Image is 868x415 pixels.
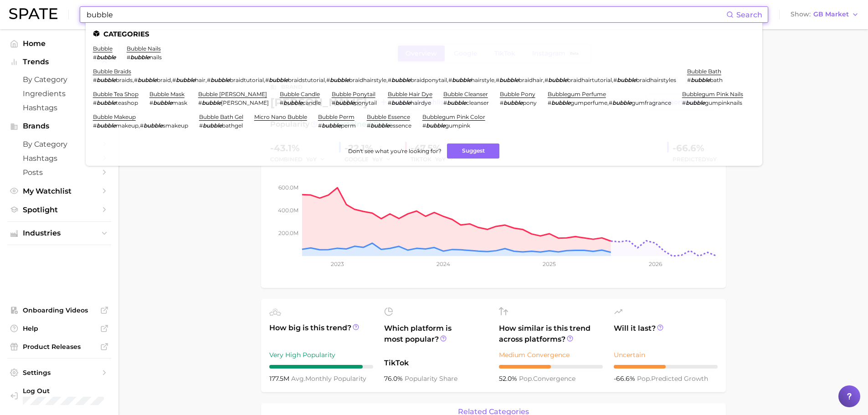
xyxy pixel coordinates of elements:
[788,9,861,20] button: ShowGB Market
[813,12,849,17] span: GB Market
[370,122,390,129] em: bubble
[93,113,136,120] a: bubble makeup
[7,165,111,179] a: Posts
[332,99,335,106] span: #
[736,10,762,19] span: Search
[176,77,195,83] em: bubble
[7,384,111,408] a: Log out. Currently logged in with e-mail jenna.rody@group-ibg.com.
[691,77,710,83] em: bubble
[23,75,96,84] span: by Category
[499,374,519,383] span: 52.0%
[149,99,153,106] span: #
[567,77,612,83] span: braidhairtutorial
[523,99,537,106] span: pony
[519,374,533,383] abbr: popularity index
[23,205,96,214] span: Spotlight
[269,349,373,360] div: Very High Popularity
[163,122,188,129] span: smakeup
[269,323,373,345] span: How big is this trend?
[198,91,267,97] a: bubble [PERSON_NAME]
[500,99,503,106] span: #
[230,77,264,83] span: braidtutorial
[332,91,375,97] a: bubble ponytail
[384,374,405,383] span: 76.0%
[682,91,743,97] a: bubblegum pink nails
[543,261,556,267] tspan: 2025
[7,55,111,69] button: Trends
[384,323,488,353] span: Which platform is most popular?
[682,99,686,106] span: #
[23,229,96,237] span: Industries
[23,58,96,66] span: Trends
[23,343,96,351] span: Product Releases
[202,99,221,106] em: bubble
[609,99,612,106] span: #
[23,103,96,112] span: Hashtags
[93,54,97,61] span: #
[172,99,187,106] span: mask
[93,45,113,52] a: bubble
[443,99,447,106] span: #
[548,99,551,106] span: #
[221,99,269,106] span: [PERSON_NAME]
[23,369,96,377] span: Settings
[222,122,243,129] span: bathgel
[7,137,111,151] a: by Category
[7,36,111,51] a: Home
[9,8,57,19] img: SPATE
[330,77,349,83] em: bubble
[7,322,111,335] a: Help
[318,113,354,120] a: bubble perm
[637,374,651,383] abbr: popularity index
[198,99,202,106] span: #
[23,168,96,177] span: Posts
[116,122,139,129] span: makeup
[157,77,171,83] span: braid
[496,77,499,83] span: #
[519,374,575,383] span: convergence
[614,349,718,360] div: Uncertain
[471,77,494,83] span: hairstyle
[172,77,176,83] span: #
[519,77,543,83] span: braidhair
[23,154,96,163] span: Hashtags
[422,122,426,129] span: #
[612,99,632,106] em: bubble
[23,187,96,195] span: My Watchlist
[391,77,411,83] em: bubble
[283,99,303,106] em: bubble
[322,122,341,129] em: bubble
[447,143,499,159] button: Suggest
[791,12,811,17] span: Show
[303,99,321,106] span: candle
[149,54,162,61] span: nails
[348,148,442,154] span: Don't see what you're looking for?
[388,91,432,97] a: bubble hair dye
[551,99,570,106] em: bubble
[636,77,676,83] span: braidhairstyles
[503,99,523,106] em: bubble
[391,99,411,106] em: bubble
[500,91,535,97] a: bubble pony
[153,99,172,106] em: bubble
[127,45,161,52] a: bubble nails
[436,261,450,267] tspan: 2024
[93,68,131,75] a: bubble braids
[499,323,603,345] span: How similar is this trend across platforms?
[93,91,139,97] a: bubble tea shop
[422,113,485,120] a: bubblegum pink color
[23,324,96,333] span: Help
[448,77,452,83] span: #
[23,122,96,130] span: Brands
[265,77,269,83] span: #
[195,77,205,83] span: hair
[7,366,111,379] a: Settings
[632,99,671,106] span: gumfragrance
[7,87,111,101] a: Ingredients
[23,39,96,48] span: Home
[613,77,617,83] span: #
[199,113,243,120] a: bubble bath gel
[405,374,457,383] span: popularity share
[116,77,133,83] span: braids
[134,77,138,83] span: #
